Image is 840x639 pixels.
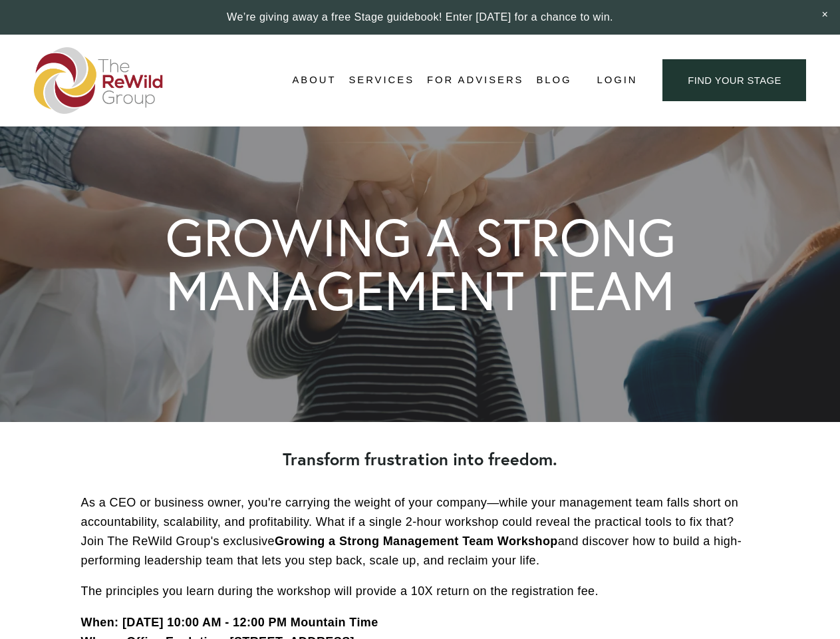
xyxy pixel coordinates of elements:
[81,582,760,601] p: The principles you learn during the workshop will provide a 10X return on the registration fee.
[166,211,676,264] h1: GROWING A STRONG
[597,71,637,89] a: Login
[292,71,336,89] span: About
[662,59,806,101] a: find your stage
[275,534,558,548] strong: Growing a Strong Management Team Workshop
[81,616,119,629] strong: When:
[81,493,760,570] p: As a CEO or business owner, you're carrying the weight of your company—while your management team...
[349,71,414,91] a: folder dropdown
[34,47,164,114] img: The ReWild Group
[427,71,523,91] a: For Advisers
[292,71,336,91] a: folder dropdown
[536,71,571,91] a: Blog
[283,448,557,470] strong: Transform frustration into freedom.
[166,264,675,318] h1: MANAGEMENT TEAM
[349,71,414,89] span: Services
